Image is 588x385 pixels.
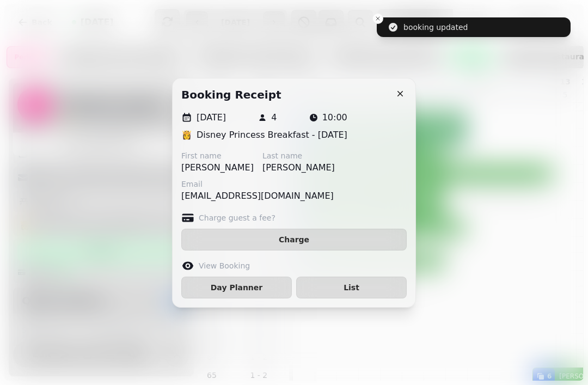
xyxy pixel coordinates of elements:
button: Charge [181,229,407,250]
label: First name [181,150,254,161]
h2: Booking receipt [181,87,281,102]
p: [EMAIL_ADDRESS][DOMAIN_NAME] [181,190,334,203]
label: View Booking [199,260,250,271]
label: Last name [262,150,335,161]
label: Charge guest a fee? [199,212,275,223]
span: Charge [191,236,397,243]
span: List [305,284,397,291]
label: Email [181,179,334,190]
p: [DATE] [197,111,226,124]
p: Disney Princess Breakfast - [DATE] [197,129,347,142]
button: Day Planner [181,277,292,298]
span: Day Planner [191,284,283,291]
p: 4 [271,111,277,124]
p: [PERSON_NAME] [262,161,335,174]
button: List [296,277,407,298]
p: [PERSON_NAME] [181,161,254,174]
p: 👸 [181,129,192,142]
p: 10:00 [322,111,347,124]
